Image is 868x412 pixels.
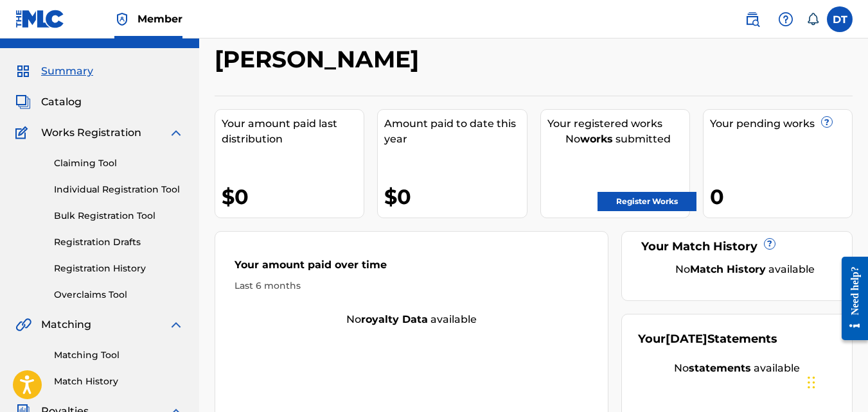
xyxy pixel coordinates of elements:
a: CatalogCatalog [15,94,82,110]
img: MLC Logo [15,10,65,28]
strong: Match History [690,263,766,275]
div: No available [654,262,836,277]
a: Claiming Tool [54,157,184,170]
div: Help [773,6,799,32]
span: Member [137,12,182,26]
div: Your Statements [638,330,777,348]
span: Catalog [41,94,82,110]
div: Your amount paid last distribution [222,116,364,147]
div: Amount paid to date this year [384,116,526,147]
a: Bulk Registration Tool [54,209,184,223]
img: Top Rightsholder [114,12,130,27]
div: No available [638,361,836,376]
strong: royalty data [361,313,428,325]
a: Matching Tool [54,348,184,362]
div: Drag [808,363,815,402]
span: Matching [41,317,91,332]
div: Your Match History [638,238,836,255]
a: Register Works [598,192,696,211]
strong: statements [689,362,751,374]
a: Overclaims Tool [54,288,184,302]
a: Registration History [54,262,184,275]
div: Your registered works [547,116,689,132]
div: Your amount paid over time [235,257,589,279]
div: $0 [384,182,526,211]
img: Matching [15,317,31,332]
div: Last 6 months [235,279,589,293]
div: $0 [222,182,364,211]
span: ? [822,117,832,127]
a: Registration Drafts [54,236,184,249]
span: Summary [41,64,93,79]
div: Notifications [806,13,819,26]
span: ? [765,239,775,249]
a: Individual Registration Tool [54,183,184,196]
img: expand [168,317,184,332]
a: Match History [54,375,184,388]
iframe: Chat Widget [804,350,868,412]
div: No available [215,312,608,327]
div: Your pending works [710,116,852,132]
img: Catalog [15,94,31,110]
img: expand [168,125,184,141]
a: SummarySummary [15,64,93,79]
img: help [778,12,793,27]
img: search [745,12,760,27]
span: Works Registration [41,125,141,141]
div: User Menu [827,6,853,32]
h2: [PERSON_NAME] [215,45,425,74]
img: Works Registration [15,125,32,141]
iframe: Resource Center [832,246,868,350]
img: Summary [15,64,31,79]
div: No submitted [547,132,689,147]
strong: works [580,133,613,145]
span: [DATE] [666,332,707,346]
div: 0 [710,182,852,211]
a: Public Search [740,6,765,32]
